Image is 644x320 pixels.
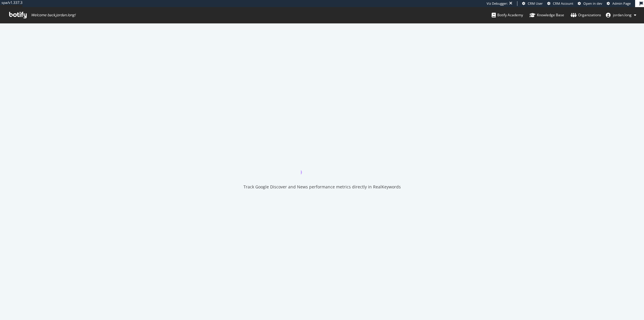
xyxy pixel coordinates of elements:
[613,12,632,17] span: jordan.long
[487,1,508,6] div: Viz Debugger:
[243,184,401,190] div: Track Google Discover and News performance metrics directly in RealKeywords
[583,1,602,6] span: Open in dev
[547,1,573,6] a: CRM Account
[31,13,75,17] span: Welcome back, jordan.long !
[571,12,601,18] div: Organizations
[578,1,602,6] a: Open in dev
[530,7,564,23] a: Knowledge Base
[522,1,543,6] a: CRM User
[530,12,564,18] div: Knowledge Base
[553,1,573,6] span: CRM Account
[601,10,641,20] button: jordan.long
[612,1,631,6] span: Admin Page
[528,1,543,6] span: CRM User
[301,153,343,174] div: animation
[571,7,601,23] a: Organizations
[492,7,523,23] a: Botify Academy
[607,1,631,6] a: Admin Page
[492,12,523,18] div: Botify Academy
